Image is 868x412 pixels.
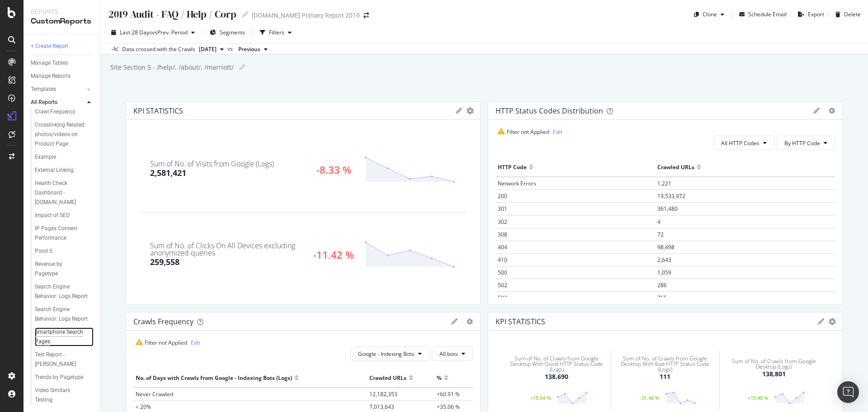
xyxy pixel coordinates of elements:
[657,231,664,238] span: 72
[437,390,460,398] span: +60.91 %
[35,282,94,301] a: Search Engine Behavior: Logs Report
[35,107,94,117] a: Crawl Frequency
[657,192,685,200] span: 19,533,972
[545,372,568,381] div: 138,690
[31,7,93,16] div: Reports
[35,246,94,256] a: Pond 5
[369,403,394,411] span: 7,013,643
[35,246,52,256] div: Pond 5
[35,350,87,369] div: Test Report - Harry
[437,370,442,385] div: %
[136,339,187,346] span: Filter not Applied
[657,218,660,226] span: 4
[35,224,87,243] div: IP Pages Content Performance
[363,12,369,19] div: arrow-right-arrow-left
[467,108,474,114] div: gear
[31,85,85,94] a: Templates
[713,136,774,150] button: All HTTP Codes
[498,294,507,302] span: 503
[721,139,759,147] span: All HTTP Codes
[350,346,429,361] button: Google - Indexing Bots
[35,179,89,207] div: Health Check Dashboard - Marriott.com
[690,7,728,22] button: Clone
[832,7,861,22] button: Delete
[35,120,90,149] div: Crosslinking Related photos/videos on Product Page
[498,231,507,238] span: 308
[31,58,68,68] div: Manage Tables
[303,165,365,174] div: -8.33 %
[35,327,86,346] div: Smartphone Search Pages
[109,63,234,72] div: Site Section 5 - /help/, /about/, /marriott/
[227,45,235,53] span: vs
[35,166,74,175] div: External Linking
[505,356,608,372] div: Sum of No. of Crawls from Google Desktop With Good HTTP Status Code (Logs)
[657,294,667,302] span: 765
[808,10,824,18] div: Export
[794,7,824,22] button: Export
[660,372,670,381] div: 111
[784,139,820,147] span: By HTTP Code
[777,136,835,150] button: By HTTP Code
[369,370,406,385] div: Crawled URLs
[657,180,671,187] span: 1,221
[432,346,473,361] button: All bots
[35,373,83,382] div: Trends by Pagetype
[269,28,284,36] div: Filters
[31,71,71,81] div: Manage Reports
[498,205,507,213] span: 301
[35,166,94,175] a: External Linking
[525,396,557,400] div: +15.54 %
[488,101,843,305] div: HTTP Status Codes DistributiongeargearFilter not AppliedEditAll HTTP CodesBy HTTP CodeHTTP CodeCr...
[31,42,94,51] a: + Create Report
[150,160,274,167] div: Sum of No. of Visits from Google (Logs)
[31,71,94,81] a: Manage Reports
[495,106,603,115] div: HTTP Status Codes Distribution
[498,281,507,289] span: 502
[252,11,360,20] div: [DOMAIN_NAME] Primary Report 2019
[498,160,527,174] div: HTTP Code
[195,44,227,55] button: [DATE]
[31,98,57,107] div: All Reports
[498,192,507,200] span: 200
[152,28,188,36] span: vs Prev. Period
[220,28,245,36] span: Segments
[35,211,70,220] div: Impact of SEO
[498,128,549,136] span: Filter not Applied
[657,269,671,276] span: 1,059
[837,381,859,403] div: Open Intercom Messenger
[742,396,774,400] div: +15.48 %
[35,260,85,279] div: Revenue by Pagetype
[762,369,786,379] div: 138,801
[136,390,173,398] span: Never Crawled
[553,128,562,136] a: Edit
[829,318,836,325] div: gear
[657,256,671,264] span: 2,643
[35,386,85,405] div: Video Similars Testing
[35,282,88,301] div: Search Engine Behavior: Logs Report
[35,179,94,207] a: Health Check Dashboard - [DOMAIN_NAME]
[736,7,787,22] button: Schedule Email
[657,243,675,251] span: 98,498
[35,152,56,162] div: Example
[35,152,94,162] a: Example
[35,305,88,324] div: Search Engine Behavior: Logs Report
[199,45,217,53] span: 2025 Aug. 1st
[467,318,473,325] div: gear
[238,45,260,53] span: Previous
[303,250,365,259] div: -11.42 %
[703,10,717,18] div: Clone
[206,25,249,40] button: Segments
[35,120,94,149] a: Crosslinking Related photos/videos on Product Page
[31,98,85,107] a: All Reports
[439,350,458,358] span: All bots
[844,10,861,18] div: Delete
[35,350,94,369] a: Test Report - [PERSON_NAME]
[498,269,507,276] span: 500
[150,256,179,268] div: 259,558
[108,25,198,40] button: Last 28 DaysvsPrev. Period
[31,58,94,68] a: Manage Tables
[723,359,825,369] div: Sum of No. of Crawls from Google Desktop (Logs)
[35,211,94,220] a: Impact of SEO
[150,167,186,179] div: 2,581,421
[35,260,94,279] a: Revenue by Pagetype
